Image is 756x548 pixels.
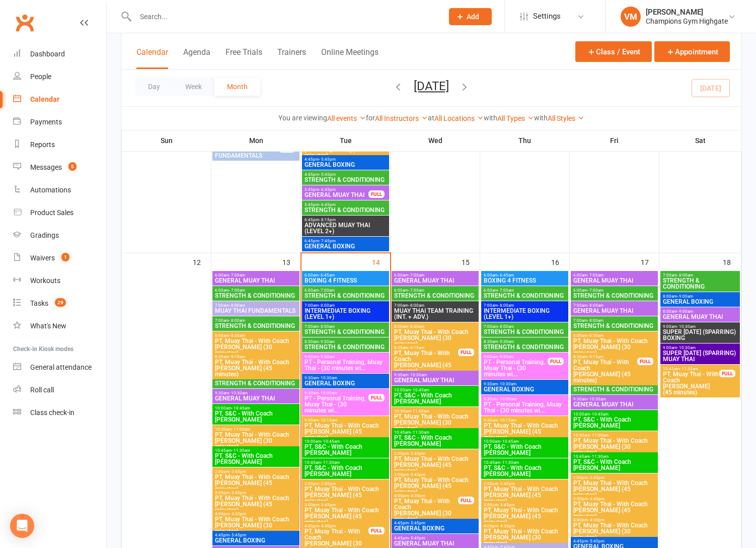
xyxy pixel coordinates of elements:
span: STRENGTH & CONDITIONING [214,380,297,386]
span: 6:00am [214,273,297,278]
span: 29 [55,298,66,307]
span: 9:30am [483,382,566,386]
span: 6:45pm [304,239,387,243]
span: BOXING 4 FITNESS [304,278,387,284]
input: Search... [132,10,436,24]
span: - 7:00am [229,273,245,278]
span: GENERAL MUAY THAI [394,377,477,383]
span: 7:00am [304,303,387,308]
th: Tue [301,130,391,151]
a: Waivers 1 [13,247,106,269]
span: - 9:00am [677,294,693,299]
span: PT, Muay Thai - With Coach [PERSON_NAME] (30 minutes) [394,329,477,347]
span: - 7:00am [408,288,424,293]
span: STRENGTH & CONDITIONING [304,344,387,350]
span: - 11:30am [590,454,609,459]
span: 6:00am [214,288,297,293]
a: Gradings [13,224,106,247]
span: 2:00pm [483,482,566,486]
span: 10:00am [483,439,566,444]
span: PT - Personal Training, Muay Thai - (30 minutes wi... [483,401,566,414]
span: GENERAL MUAY THAI [573,278,656,284]
span: 9:30am [394,373,477,377]
span: PT, S&C - With Coach [PERSON_NAME] [214,453,297,465]
div: Workouts [30,277,60,285]
span: - 10:45am [232,406,250,410]
span: PT, Muay Thai - With Coach [PERSON_NAME] (45 minutes) [483,486,566,504]
button: Calendar [136,47,168,69]
span: INTERMEDIATE BOXING (LEVEL 1+) [483,308,566,320]
span: INTERMEDIATE BOXING (LEVEL 1+) [304,308,387,320]
span: 6:00am [483,288,566,293]
th: Sun [122,130,211,151]
a: All Instructors [375,114,428,122]
span: - 7:00am [587,273,603,278]
span: BOXING FUNDAMENTALS [214,147,279,159]
span: - 8:30am [229,333,245,338]
span: - 8:00am [408,303,424,308]
span: 9:30am [573,397,656,401]
span: STRENGTH & CONDITIONING [304,177,387,183]
span: GENERAL MUAY THAI [304,192,369,198]
button: Online Meetings [321,47,379,69]
span: 10:00am [304,439,387,444]
strong: with [484,114,497,122]
span: ADVANCED MUAY THAI (LEVEL 2+) [304,222,387,234]
span: - 2:45pm [498,482,515,486]
div: Open Intercom Messenger [10,514,34,538]
span: - 7:00am [319,288,335,293]
span: - 10:30am [229,391,248,395]
span: Settings [533,5,561,28]
span: PT, Muay Thai - With Coach [PERSON_NAME] (30 minutes) [573,438,656,456]
span: - 11:30am [411,430,429,435]
a: Workouts [13,269,106,292]
span: - 8:00am [587,318,603,323]
span: STRENGTH & CONDITIONING [483,344,566,350]
div: Messages [30,163,62,171]
th: Thu [480,130,570,151]
span: - 8:00am [319,303,335,308]
div: Calendar [30,95,59,103]
a: Automations [13,179,106,201]
span: MUAY THAI TEAM TRAINING (INT. + ADV.) [394,308,477,320]
span: GENERAL MUAY THAI [573,401,656,407]
span: 6:00am [304,288,387,293]
span: - 8:00am [319,324,335,329]
span: PT, Muay Thai - With Coach [PERSON_NAME] (45 minutes) [304,423,387,441]
span: - 11:30am [321,460,340,465]
span: SUPER [DATE] (SPARRING) MUAY THAI [662,350,738,362]
span: 8:00am [662,294,738,299]
span: - 8:00am [498,303,514,308]
span: 10:00am [214,406,297,410]
span: - 5:45pm [319,172,336,177]
span: - 3:45pm [409,472,425,477]
div: What's New [30,322,66,330]
span: 7:00am [573,318,656,323]
span: 7:00am [573,303,656,308]
span: 8:00am [214,333,297,338]
a: Product Sales [13,201,106,224]
div: 17 [641,253,659,270]
span: GENERAL MUAY THAI [394,278,477,284]
button: Trainers [277,47,306,69]
span: STRENGTH & CONDITIONING [483,329,566,335]
span: - 8:00am [677,273,693,278]
span: 2:00pm [214,469,297,474]
span: - 7:45pm [319,239,336,243]
div: FULL [719,370,735,377]
span: - 11:30am [679,367,698,371]
th: Mon [211,130,301,151]
span: 2:00pm [394,451,477,456]
span: BOXING 4 FITNESS [483,278,566,284]
span: - 2:45pm [409,451,425,456]
span: - 9:15am [229,355,245,359]
span: 5:45pm [304,202,387,207]
span: PT, Muay Thai - With Coach [PERSON_NAME] (45 minutes) [214,474,297,492]
span: - 10:45am [500,439,519,444]
span: - 3:45pm [230,491,246,495]
span: PT, Muay Thai - With Coach [PERSON_NAME] (30 minutes) [214,338,297,356]
span: 2:00pm [304,482,387,486]
strong: with [534,114,548,122]
span: - 7:00am [229,288,245,293]
span: - 10:00am [319,391,337,395]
